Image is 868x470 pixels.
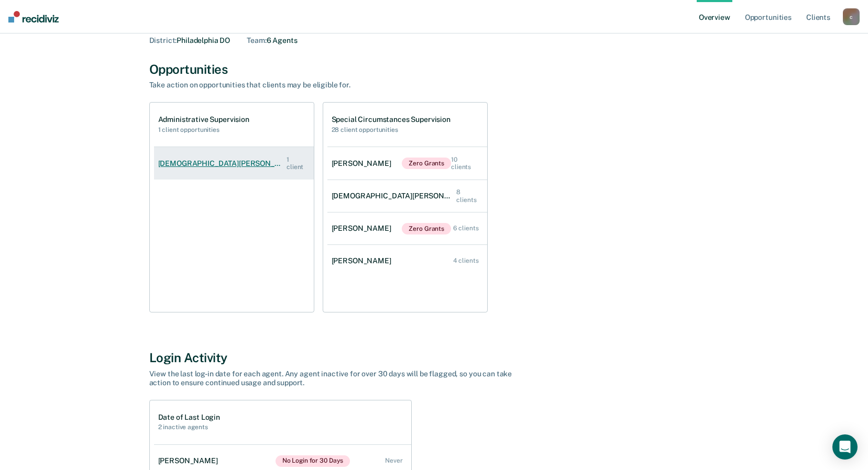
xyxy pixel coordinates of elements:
button: c [843,8,860,25]
div: 10 clients [451,156,478,171]
div: [DEMOGRAPHIC_DATA][PERSON_NAME] [158,159,287,168]
a: [PERSON_NAME] 4 clients [327,246,487,276]
div: Open Intercom Messenger [832,434,858,460]
span: Zero Grants [402,158,451,169]
div: [PERSON_NAME] [332,256,395,265]
div: [PERSON_NAME] [332,159,395,168]
div: Login Activity [149,350,719,365]
h2: 2 inactive agents [158,423,220,431]
div: View the last log-in date for each agent. Any agent inactive for over 30 days will be flagged, so... [149,370,516,387]
div: 6 Agents [247,36,297,45]
img: Recidiviz [8,11,59,23]
div: 8 clients [456,188,478,204]
a: [DEMOGRAPHIC_DATA][PERSON_NAME] 8 clients [327,178,487,214]
div: 6 clients [453,225,479,232]
span: Zero Grants [402,223,451,234]
div: Never [385,457,402,464]
div: [PERSON_NAME] [158,456,222,465]
a: [PERSON_NAME]Zero Grants 10 clients [327,146,487,182]
span: No Login for 30 Days [276,455,350,467]
div: Opportunities [149,62,719,77]
h2: 1 client opportunities [158,126,249,133]
div: Take action on opportunities that clients may be eligible for. [149,81,516,89]
h2: 28 client opportunities [332,126,451,133]
span: District : [149,36,177,44]
div: 1 client [287,156,305,171]
h1: Special Circumstances Supervision [332,115,451,124]
a: [PERSON_NAME]Zero Grants 6 clients [327,212,487,245]
div: Philadelphia DO [149,36,230,45]
h1: Date of Last Login [158,413,220,422]
span: Team : [247,36,266,44]
div: [PERSON_NAME] [332,224,395,233]
div: [DEMOGRAPHIC_DATA][PERSON_NAME] [332,192,457,200]
div: 4 clients [453,257,479,264]
a: [DEMOGRAPHIC_DATA][PERSON_NAME] 1 client [154,146,314,182]
h1: Administrative Supervision [158,115,249,124]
